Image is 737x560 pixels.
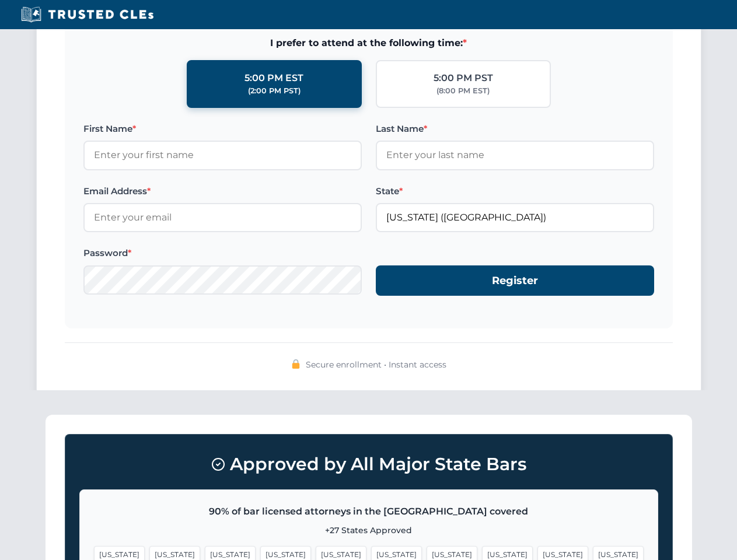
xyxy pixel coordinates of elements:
[376,122,654,136] label: Last Name
[83,184,362,198] label: Email Address
[436,85,490,97] div: (8:00 PM EST)
[291,359,301,369] img: 🔒
[83,36,654,51] span: I prefer to attend at the following time:
[83,203,362,232] input: Enter your email
[376,265,654,296] button: Register
[83,122,362,136] label: First Name
[376,184,654,198] label: State
[94,524,644,537] p: +27 States Approved
[248,85,301,97] div: (2:00 PM PST)
[94,504,644,519] p: 90% of bar licensed attorneys in the [GEOGRAPHIC_DATA] covered
[83,141,362,170] input: Enter your first name
[434,71,493,86] div: 5:00 PM PST
[306,358,446,371] span: Secure enrollment • Instant access
[18,6,157,23] img: Trusted CLEs
[376,141,654,170] input: Enter your last name
[244,71,303,86] div: 5:00 PM EST
[376,203,654,232] input: California (CA)
[79,449,658,480] h3: Approved by All Major State Bars
[83,246,362,260] label: Password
